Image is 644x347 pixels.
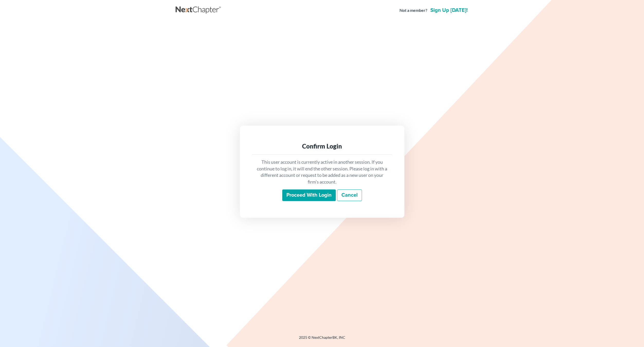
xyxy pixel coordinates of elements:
[256,159,388,185] p: This user account is currently active in another session. If you continue to log in, it will end ...
[429,8,469,13] a: Sign up [DATE]!
[282,189,336,201] input: Proceed with login
[176,335,469,344] div: 2025 © NextChapterBK, INC
[337,189,362,201] a: Cancel
[256,142,388,150] div: Confirm Login
[400,7,427,13] strong: Not a member?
